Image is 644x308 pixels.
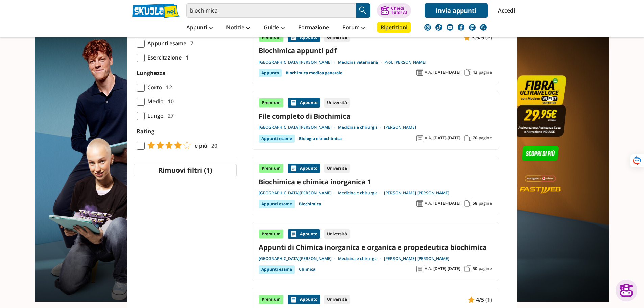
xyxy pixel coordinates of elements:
[425,3,488,18] a: Invia appunti
[425,266,432,271] span: A.A.
[145,97,164,106] span: Medio
[288,32,320,42] div: Appunto
[384,190,449,196] a: [PERSON_NAME] [PERSON_NAME]
[288,164,320,173] div: Appunto
[469,24,476,31] img: twitch
[183,53,189,62] span: 1
[377,3,411,18] button: ChiediTutor AI
[338,125,384,130] a: Medicina e chirurgia
[134,164,237,176] button: Rimuovi filtri (1)
[259,229,284,239] div: Premium
[391,6,407,15] div: Chiedi Tutor AI
[145,39,186,48] span: Appunti esame
[377,22,411,33] a: Ripetizioni
[425,135,432,141] span: A.A.
[416,265,423,272] img: Anno accademico
[463,34,470,41] img: Appunti contenuto
[259,60,338,65] a: [GEOGRAPHIC_DATA][PERSON_NAME]
[384,125,416,130] a: [PERSON_NAME]
[145,141,191,149] img: tasso di risposta 4+
[472,33,484,42] span: 3.5/5
[259,256,338,261] a: [GEOGRAPHIC_DATA][PERSON_NAME]
[324,164,350,173] div: Università
[163,83,172,92] span: 12
[259,98,284,108] div: Premium
[356,3,370,18] button: Search Button
[464,69,471,76] img: Pagine
[324,32,350,42] div: Università
[485,33,492,42] span: (2)
[479,200,492,206] span: pagine
[259,265,295,274] div: Appunti esame
[464,135,471,141] img: Pagine
[324,98,350,108] div: Università
[290,34,297,41] img: Appunti contenuto
[259,125,338,130] a: [GEOGRAPHIC_DATA][PERSON_NAME]
[224,22,252,34] a: Notizie
[498,3,512,18] a: Accedi
[416,135,423,141] img: Anno accademico
[464,200,471,207] img: Pagine
[145,53,182,62] span: Esercitazione
[338,60,384,65] a: Medicina veterinaria
[259,135,295,143] div: Appunti esame
[145,83,162,92] span: Corto
[137,127,234,136] label: Rating
[188,39,193,48] span: 7
[473,200,477,206] span: 58
[433,200,460,206] span: [DATE]-[DATE]
[324,229,350,239] div: Università
[473,266,477,271] span: 50
[185,22,214,34] a: Appunti
[485,295,492,304] span: (1)
[341,22,367,34] a: Forum
[324,295,350,304] div: Università
[447,24,453,31] img: youtube
[165,111,174,120] span: 27
[299,265,315,274] a: Chimica
[384,60,426,65] a: Prof. [PERSON_NAME]
[299,200,321,208] a: Biochimica
[468,296,475,303] img: Appunti contenuto
[458,24,464,31] img: facebook
[290,296,297,303] img: Appunti contenuto
[424,24,431,31] img: instagram
[262,22,286,34] a: Guide
[296,22,331,34] a: Formazione
[480,24,487,31] img: WhatsApp
[137,69,166,77] label: Lunghezza
[259,164,284,173] div: Premium
[165,97,174,106] span: 10
[290,99,297,106] img: Appunti contenuto
[209,141,217,150] span: 20
[384,256,449,261] a: [PERSON_NAME] [PERSON_NAME]
[259,69,282,77] div: Appunto
[358,5,368,16] img: Cerca appunti, riassunti o versioni
[433,135,460,141] span: [DATE]-[DATE]
[259,295,284,304] div: Premium
[259,190,338,196] a: [GEOGRAPHIC_DATA][PERSON_NAME]
[464,265,471,272] img: Pagine
[338,190,384,196] a: Medicina e chirurgia
[473,70,477,75] span: 43
[288,295,320,304] div: Appunto
[259,177,492,186] a: Biochimica e chimica inorganica 1
[186,3,356,18] input: Cerca appunti, riassunti o versioni
[473,135,477,141] span: 70
[286,69,342,77] a: Biochimica medica generale
[435,24,442,31] img: tiktok
[259,112,492,121] a: File completo di Biochimica
[425,70,432,75] span: A.A.
[433,70,460,75] span: [DATE]-[DATE]
[479,70,492,75] span: pagine
[145,111,164,120] span: Lungo
[192,141,207,150] span: e più
[259,200,295,208] div: Appunti esame
[288,229,320,239] div: Appunto
[290,231,297,237] img: Appunti contenuto
[259,243,492,252] a: Appunti di Chimica inorganica e organica e propedeutica biochimica
[290,165,297,172] img: Appunti contenuto
[479,135,492,141] span: pagine
[476,295,484,304] span: 4/5
[288,98,320,108] div: Appunto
